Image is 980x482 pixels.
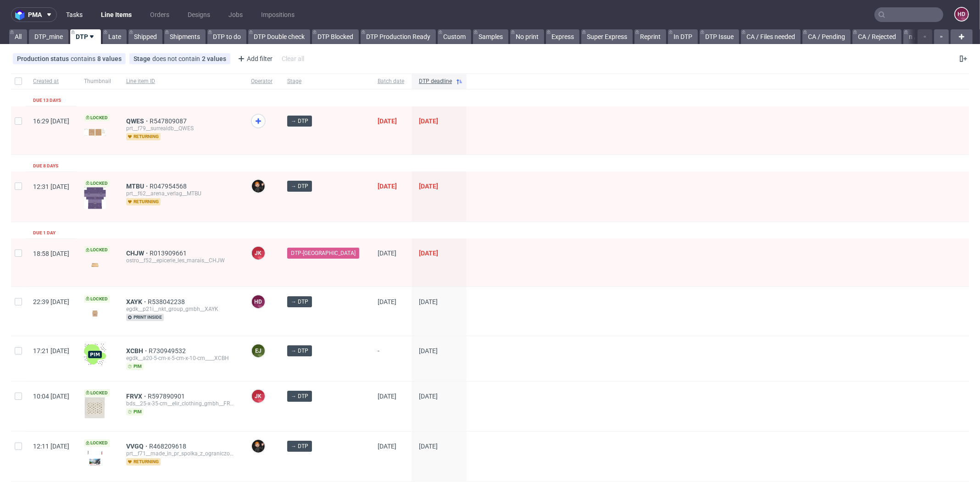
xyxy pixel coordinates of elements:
div: Clear all [280,52,306,65]
a: CA / Files needed [741,29,801,44]
span: returning [126,198,161,205]
span: [DATE] [378,249,396,257]
a: MTBU [126,183,150,190]
a: R468209618 [149,443,188,450]
span: Locked [84,114,110,122]
span: DTP deadline [419,78,452,85]
span: Thumbnail [84,78,111,85]
figcaption: HD [252,295,265,308]
span: Locked [84,180,110,187]
span: Batch date [378,78,404,85]
span: returning [126,133,161,140]
figcaption: EJ [252,344,265,357]
a: R730949532 [149,347,188,355]
a: Reprint [635,29,666,44]
a: No print [510,29,544,44]
img: logo [15,10,28,20]
span: Locked [84,439,110,447]
a: QWES [126,117,150,125]
a: Shipped [128,29,162,44]
img: version_two_editor_design.png [84,128,106,136]
span: [DATE] [378,117,397,125]
div: egdk__p21i__nkt_group_gmbh__XAYK [126,305,236,313]
a: XCBH [126,347,149,355]
img: version_two_editor_design.png [84,187,106,209]
a: Designs [182,7,216,22]
span: [DATE] [378,298,396,305]
div: bds__25-x-35-cm__elir_clothing_gmbh__FRVX [126,400,236,407]
span: - [378,347,404,370]
span: Operator [251,78,273,85]
span: [DATE] [419,347,438,355]
a: In DTP [668,29,698,44]
a: Custom [438,29,471,44]
a: Late [103,29,127,44]
span: Stage [287,78,363,85]
div: Due 13 days [33,97,61,104]
span: Locked [84,389,110,397]
span: R013909661 [150,249,189,257]
a: DTP [70,29,101,44]
span: → DTP [291,392,308,400]
a: R597890901 [148,393,187,400]
a: Express [546,29,579,44]
a: CHJW [126,249,150,257]
img: version_two_editor_design [84,397,106,419]
span: print inside [126,314,164,321]
a: R047954568 [150,183,189,190]
div: Due 8 days [33,162,58,170]
a: R547809087 [150,117,189,125]
a: Samples [473,29,508,44]
span: Created at [33,78,69,85]
span: does not contain [152,55,202,62]
span: [DATE] [378,183,397,190]
div: 8 values [97,55,122,62]
span: pim [126,363,144,370]
span: Stage [134,55,152,62]
a: Tasks [61,7,88,22]
span: 22:39 [DATE] [33,298,69,305]
span: [DATE] [419,183,438,190]
span: → DTP [291,298,308,306]
div: prt__f79__surrealdb__QWES [126,125,236,132]
span: [DATE] [419,298,438,305]
span: VVGQ [126,443,149,450]
figcaption: HD [955,8,968,21]
a: XAYK [126,298,148,305]
span: [DATE] [378,443,396,450]
div: Due 1 day [33,229,56,237]
span: → DTP [291,182,308,190]
a: DTP_mine [29,29,68,44]
span: [DATE] [419,393,438,400]
img: version_two_editor_design [84,259,106,271]
a: Line Items [95,7,137,22]
a: FRVX [126,393,148,400]
span: 18:58 [DATE] [33,250,69,257]
figcaption: JK [252,390,265,403]
span: 12:31 [DATE] [33,183,69,190]
span: Line item ID [126,78,236,85]
button: pma [11,7,57,22]
div: egdk__a20-5-cm-x-5-cm-x-10-cm____XCBH [126,355,236,362]
div: prt__f62__arena_verlag__MTBU [126,190,236,197]
div: prt__f71__made_in_pr_spolka_z_ograniczona_odpowiedzialnoscia__VVGQ [126,450,236,457]
span: → DTP [291,117,308,125]
a: DTP to do [207,29,246,44]
img: wHgJFi1I6lmhQAAAABJRU5ErkJggg== [84,343,106,366]
span: 17:21 [DATE] [33,347,69,355]
span: → DTP [291,442,308,450]
span: 12:11 [DATE] [33,443,69,450]
a: DTP Double check [248,29,310,44]
a: R538042238 [148,298,187,305]
span: [DATE] [419,443,438,450]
